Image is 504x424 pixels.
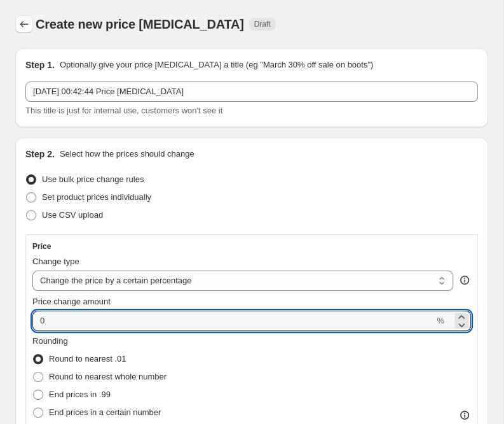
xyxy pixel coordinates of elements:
span: Round to nearest .01 [49,354,126,364]
span: Round to nearest whole number [49,372,167,381]
div: help [458,274,471,286]
span: Change type [32,257,79,266]
h2: Step 2. [25,148,55,160]
span: End prices in a certain number [49,407,161,417]
span: This title is just for internal use, customers won't see it [25,106,222,115]
span: Use CSV upload [42,210,103,220]
p: Select how the prices should change [60,148,194,160]
span: Create new price [MEDICAL_DATA] [36,17,244,31]
span: Rounding [32,336,68,346]
button: Price change jobs [15,15,33,33]
span: Price change amount [32,297,111,306]
span: Use bulk price change rules [42,174,144,184]
h3: Price [32,241,51,251]
span: % [437,316,444,325]
span: End prices in .99 [49,390,111,399]
input: -15 [32,311,434,331]
span: Draft [254,19,271,29]
span: Set product prices individually [42,192,151,202]
p: Optionally give your price [MEDICAL_DATA] a title (eg "March 30% off sale on boots") [60,59,373,71]
input: 30% off holiday sale [25,81,478,102]
h2: Step 1. [25,59,55,71]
